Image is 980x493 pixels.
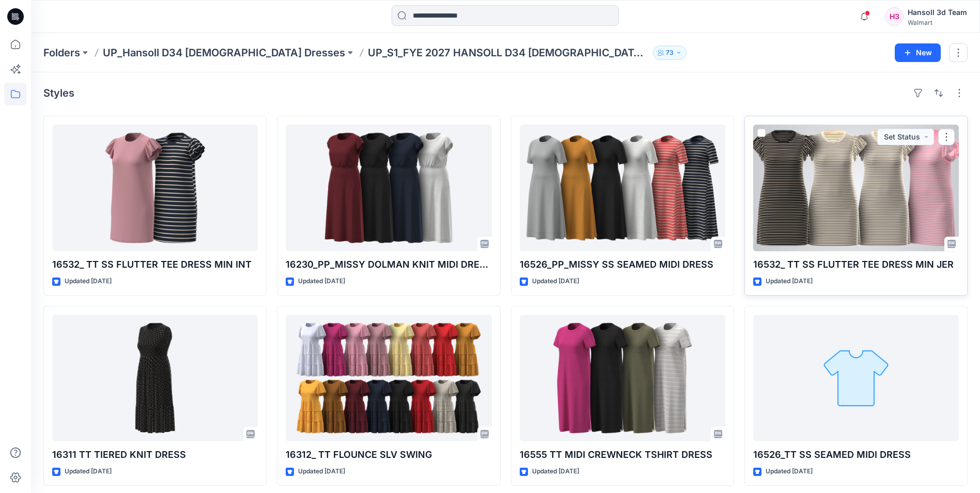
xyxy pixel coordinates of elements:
a: Folders [43,45,80,60]
p: 16526_PP_MISSY SS SEAMED MIDI DRESS [520,257,725,272]
p: 73 [666,47,674,58]
a: 16555 TT MIDI CREWNECK TSHIRT DRESS [520,315,725,441]
p: 16230_PP_MISSY DOLMAN KNIT MIDI DRESS [286,257,491,272]
p: 16526_TT SS SEAMED MIDI DRESS [753,448,959,462]
a: UP_Hansoll D34 [DEMOGRAPHIC_DATA] Dresses [103,45,345,60]
p: Updated [DATE] [298,466,345,477]
p: 16312_ TT FLOUNCE SLV SWING [286,448,491,462]
p: Updated [DATE] [766,276,813,287]
p: Updated [DATE] [298,276,345,287]
p: Updated [DATE] [766,466,813,477]
p: UP_S1_FYE 2027 HANSOLL D34 [DEMOGRAPHIC_DATA] DRESSES [368,45,649,60]
div: H3 [885,7,904,26]
a: 16532_ TT SS FLUTTER TEE DRESS MIN JER [753,125,959,251]
a: 16526_PP_MISSY SS SEAMED MIDI DRESS [520,125,725,251]
p: 16311 TT TIERED KNIT DRESS [52,448,258,462]
a: 16230_PP_MISSY DOLMAN KNIT MIDI DRESS [286,125,491,251]
p: Updated [DATE] [65,466,112,477]
p: Updated [DATE] [532,466,579,477]
a: 16311 TT TIERED KNIT DRESS [52,315,258,441]
h4: Styles [43,87,74,99]
a: 16526_TT SS SEAMED MIDI DRESS [753,315,959,441]
p: Updated [DATE] [65,276,112,287]
a: 16532_ TT SS FLUTTER TEE DRESS MIN INT [52,125,258,251]
p: Updated [DATE] [532,276,579,287]
p: 16555 TT MIDI CREWNECK TSHIRT DRESS [520,448,725,462]
button: New [895,43,941,62]
div: Hansoll 3d Team [908,6,967,19]
div: Walmart [908,19,967,26]
p: 16532_ TT SS FLUTTER TEE DRESS MIN INT [52,257,258,272]
a: 16312_ TT FLOUNCE SLV SWING [286,315,491,441]
button: 73 [653,45,687,60]
p: 16532_ TT SS FLUTTER TEE DRESS MIN JER [753,257,959,272]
